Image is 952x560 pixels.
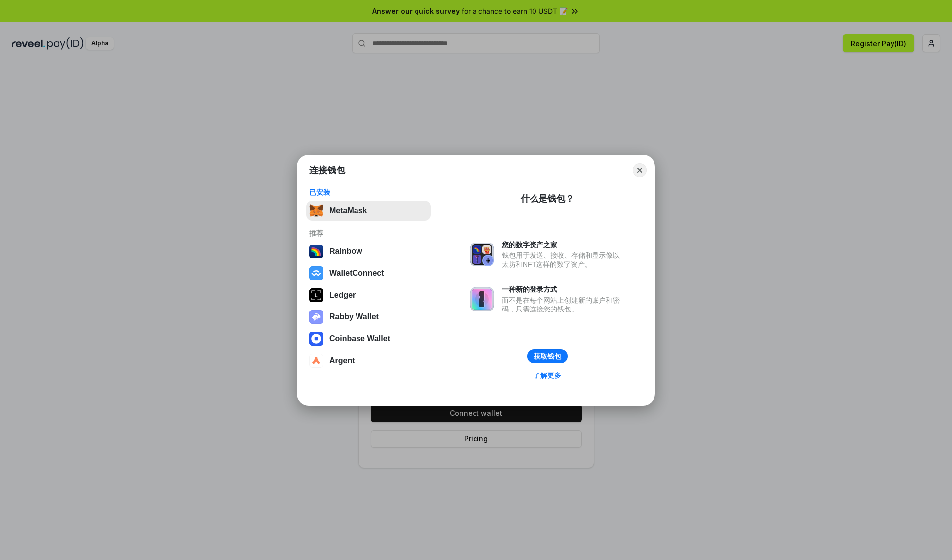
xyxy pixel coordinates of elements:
[309,229,428,238] div: 推荐
[527,349,568,363] button: 获取钱包
[306,351,431,371] button: Argent
[534,371,561,380] div: 了解更多
[309,354,323,368] img: svg+xml,%3Csvg%20width%3D%2228%22%20height%3D%2228%22%20viewBox%3D%220%200%2028%2028%22%20fill%3D...
[306,242,431,261] button: Rainbow
[329,334,390,343] div: Coinbase Wallet
[309,164,345,176] h1: 连接钱包
[306,329,431,349] button: Coinbase Wallet
[329,312,379,321] div: Rabby Wallet
[329,206,367,215] div: MetaMask
[309,245,323,258] img: svg+xml,%3Csvg%20width%3D%22120%22%20height%3D%22120%22%20viewBox%3D%220%200%20120%20120%22%20fil...
[309,188,428,197] div: 已安装
[309,310,323,324] img: svg+xml,%3Csvg%20xmlns%3D%22http%3A%2F%2Fwww.w3.org%2F2000%2Fsvg%22%20fill%3D%22none%22%20viewBox...
[470,287,494,311] img: svg+xml,%3Csvg%20xmlns%3D%22http%3A%2F%2Fwww.w3.org%2F2000%2Fsvg%22%20fill%3D%22none%22%20viewBox...
[309,332,323,346] img: svg+xml,%3Csvg%20width%3D%2228%22%20height%3D%2228%22%20viewBox%3D%220%200%2028%2028%22%20fill%3D...
[502,251,625,269] div: 钱包用于发送、接收、存储和显示像以太坊和NFT这样的数字资产。
[329,269,384,278] div: WalletConnect
[306,263,431,283] button: WalletConnect
[633,163,647,177] button: Close
[309,288,323,302] img: svg+xml,%3Csvg%20xmlns%3D%22http%3A%2F%2Fwww.w3.org%2F2000%2Fsvg%22%20width%3D%2228%22%20height%3...
[521,193,574,205] div: 什么是钱包？
[502,285,625,294] div: 一种新的登录方式
[306,285,431,305] button: Ledger
[502,296,625,313] div: 而不是在每个网站上创建新的账户和密码，只需连接您的钱包。
[306,201,431,221] button: MetaMask
[306,307,431,327] button: Rabby Wallet
[528,369,567,382] a: 了解更多
[329,291,356,300] div: Ledger
[534,352,561,361] div: 获取钱包
[470,243,494,266] img: svg+xml,%3Csvg%20xmlns%3D%22http%3A%2F%2Fwww.w3.org%2F2000%2Fsvg%22%20fill%3D%22none%22%20viewBox...
[329,247,362,256] div: Rainbow
[309,204,323,218] img: svg+xml,%3Csvg%20fill%3D%22none%22%20height%3D%2233%22%20viewBox%3D%220%200%2035%2033%22%20width%...
[309,266,323,280] img: svg+xml,%3Csvg%20width%3D%2228%22%20height%3D%2228%22%20viewBox%3D%220%200%2028%2028%22%20fill%3D...
[329,356,355,365] div: Argent
[502,240,625,249] div: 您的数字资产之家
